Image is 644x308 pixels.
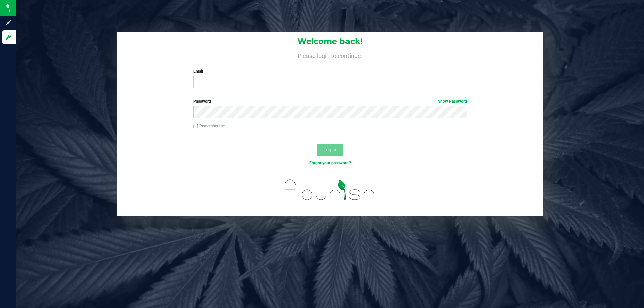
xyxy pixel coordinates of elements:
[309,161,351,165] a: Forgot your password?
[193,124,198,129] input: Remember me
[5,19,12,26] inline-svg: Sign up
[438,99,467,104] a: Show Password
[277,173,383,207] img: flourish_logo.svg
[117,37,543,46] h1: Welcome back!
[193,123,225,129] label: Remember me
[117,51,543,59] h4: Please login to continue.
[5,34,12,41] inline-svg: Log in
[323,147,336,152] span: Log In
[193,99,211,104] span: Password
[193,68,467,74] label: Email
[317,144,343,156] button: Log In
